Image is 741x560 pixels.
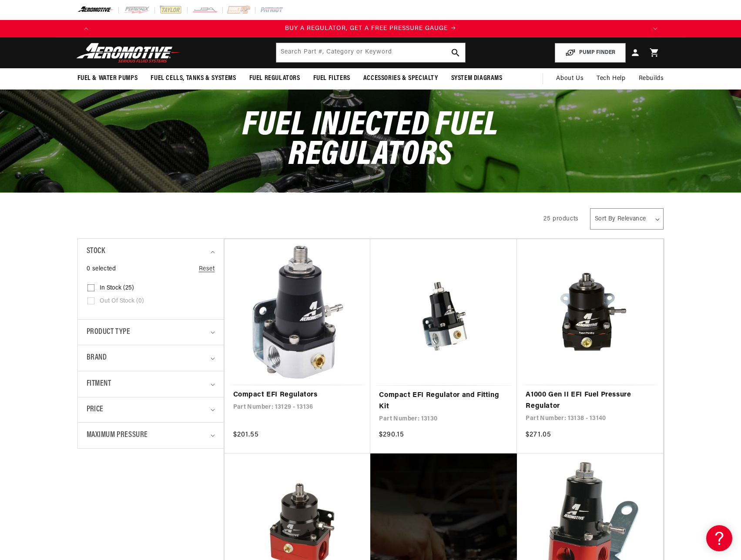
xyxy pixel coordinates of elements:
[95,24,647,33] div: 1 of 4
[87,245,105,258] span: Stock
[249,74,300,83] span: Fuel Regulators
[87,239,215,264] summary: Stock (0 selected)
[590,68,632,89] summary: Tech Help
[446,43,465,62] button: search button
[233,390,362,401] a: Compact EFI Regulators
[243,68,307,89] summary: Fuel Regulators
[87,378,111,390] span: Fitment
[151,74,236,83] span: Fuel Cells, Tanks & Systems
[87,371,215,397] summary: Fitment (0 selected)
[87,404,104,416] span: Price
[597,74,625,83] span: Tech Help
[87,345,215,371] summary: Brand (0 selected)
[77,20,95,37] button: Translation missing: en.sections.announcements.previous_announcement
[445,68,509,89] summary: System Diagrams
[363,74,438,83] span: Accessories & Specialty
[95,24,647,33] div: Announcement
[242,109,499,173] span: Fuel Injected Fuel Regulators
[77,74,138,83] span: Fuel & Water Pumps
[543,216,579,222] span: 25 products
[87,326,131,339] span: Product type
[550,68,590,89] a: About Us
[285,25,448,32] span: BUY A REGULATOR, GET A FREE PRESSURE GAUGE
[379,390,508,412] a: Compact EFI Regulator and Fitting Kit
[87,429,148,442] span: Maximum Pressure
[199,264,215,274] a: Reset
[100,284,134,292] span: In stock (25)
[313,74,350,83] span: Fuel Filters
[95,24,647,33] a: BUY A REGULATOR, GET A FREE PRESSURE GAUGE
[647,20,664,37] button: Translation missing: en.sections.announcements.next_announcement
[144,68,242,89] summary: Fuel Cells, Tanks & Systems
[87,423,215,448] summary: Maximum Pressure (0 selected)
[555,43,626,63] button: PUMP FINDER
[87,352,107,364] span: Brand
[87,397,215,422] summary: Price
[632,68,671,89] summary: Rebuilds
[276,43,465,62] input: Search by Part Number, Category or Keyword
[307,68,357,89] summary: Fuel Filters
[87,264,116,274] span: 0 selected
[100,297,144,305] span: Out of stock (0)
[357,68,445,89] summary: Accessories & Specialty
[451,74,503,83] span: System Diagrams
[56,20,686,37] slideshow-component: Translation missing: en.sections.announcements.announcement_bar
[556,75,583,82] span: About Us
[87,320,215,345] summary: Product type (0 selected)
[71,68,144,89] summary: Fuel & Water Pumps
[74,43,183,63] img: Aeromotive
[639,74,664,83] span: Rebuilds
[526,390,654,412] a: A1000 Gen II EFI Fuel Pressure Regulator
